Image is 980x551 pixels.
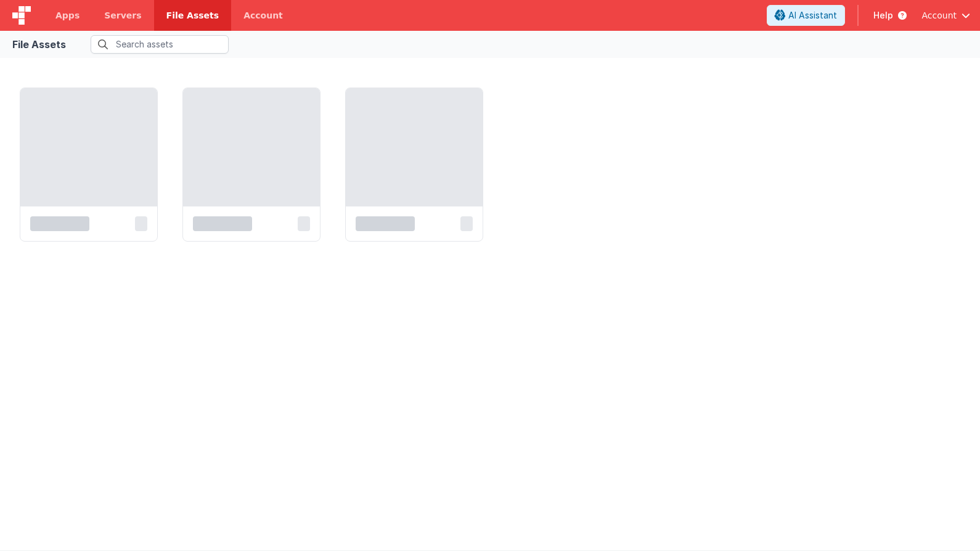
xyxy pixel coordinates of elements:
span: Apps [55,9,80,22]
div: File Assets [12,37,66,52]
button: AI Assistant [767,5,845,26]
span: Help [873,9,893,22]
span: AI Assistant [788,9,837,22]
input: Search assets [91,35,229,54]
span: Servers [104,9,141,22]
button: Account [921,9,970,22]
span: File Assets [166,9,219,22]
span: Account [921,9,957,22]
